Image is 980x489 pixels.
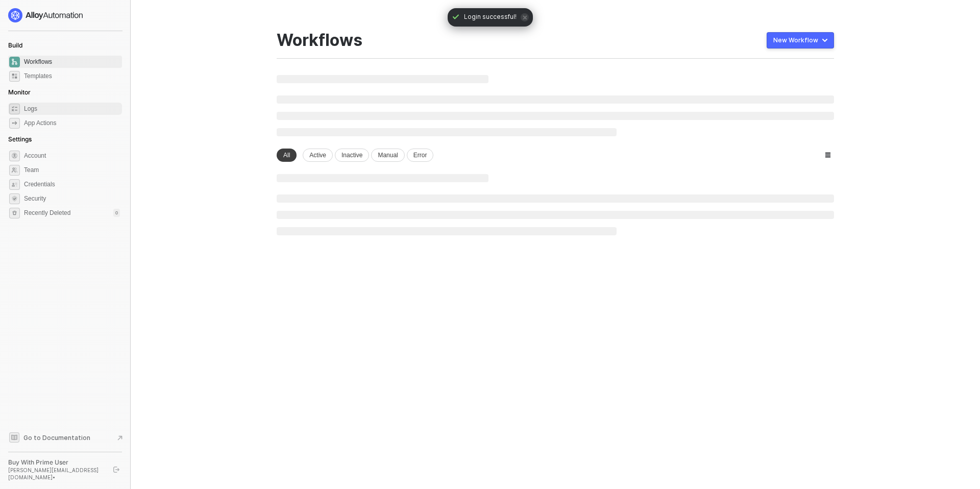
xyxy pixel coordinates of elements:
span: Monitor [8,88,31,96]
div: App Actions [24,119,56,128]
div: Buy With Prime User [8,458,104,467]
span: Go to Documentation [23,433,90,442]
span: Build [8,41,22,49]
span: security [9,193,20,204]
span: documentation [9,432,19,443]
span: dashboard [9,57,20,67]
span: Login successful! [464,12,517,22]
span: Account [24,150,120,162]
span: Logs [24,103,120,115]
span: Credentials [24,178,120,190]
span: credentials [9,179,20,190]
div: Workflows [277,31,362,50]
span: Templates [24,70,120,82]
span: Team [24,164,120,176]
span: team [9,165,20,176]
div: Active [303,149,333,162]
span: document-arrow [115,433,125,443]
span: Security [24,192,120,205]
span: settings [9,151,20,161]
span: settings [9,208,20,218]
img: logo [8,8,84,22]
div: Error [407,149,434,162]
div: New Workflow [773,36,818,44]
span: Recently Deleted [24,209,70,217]
span: Workflows [24,56,120,68]
button: New Workflow [767,32,834,48]
span: marketplace [9,71,20,82]
div: Inactive [335,149,369,162]
span: icon-logs [9,104,20,114]
span: icon-app-actions [9,118,20,129]
span: icon-check [452,13,460,21]
a: Knowledge Base [8,431,122,444]
span: logout [113,467,119,473]
span: icon-close [521,13,529,21]
div: All [277,149,297,162]
div: [PERSON_NAME][EMAIL_ADDRESS][DOMAIN_NAME] • [8,467,104,481]
div: Manual [371,149,404,162]
span: Settings [8,135,32,143]
div: 0 [113,209,120,217]
a: logo [8,8,122,22]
